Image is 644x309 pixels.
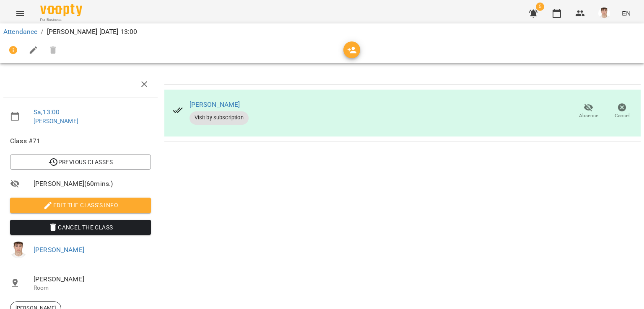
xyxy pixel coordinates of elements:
a: Sa , 13:00 [34,108,60,116]
span: Cancel [615,112,630,119]
span: Visit by subscription [190,114,249,121]
span: [PERSON_NAME] ( 60 mins. ) [34,179,151,189]
nav: breadcrumb [3,27,641,37]
span: Previous Classes [17,157,144,167]
a: [PERSON_NAME] [34,246,84,254]
span: Class #71 [10,136,151,146]
button: Menu [10,3,30,23]
span: Edit the class's Info [17,200,144,210]
button: Cancel [605,100,639,123]
span: [PERSON_NAME] [34,274,151,284]
span: For Business [40,17,82,23]
p: [PERSON_NAME] [DATE] 13:00 [47,27,138,37]
a: [PERSON_NAME] [190,100,240,108]
a: Attendance [3,28,37,36]
span: Cancel the class [17,222,144,232]
span: 5 [536,3,544,11]
button: Edit the class's Info [10,198,151,213]
button: Previous Classes [10,154,151,170]
span: EN [622,9,631,18]
button: EN [618,5,634,21]
button: Absence [572,100,605,123]
a: [PERSON_NAME] [34,118,78,124]
p: Room [34,284,151,292]
img: 8fe045a9c59afd95b04cf3756caf59e6.jpg [598,8,610,19]
li: / [41,27,43,37]
img: 8fe045a9c59afd95b04cf3756caf59e6.jpg [10,242,27,258]
img: Voopty Logo [40,4,82,16]
span: Absence [579,112,598,119]
button: Cancel the class [10,220,151,235]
